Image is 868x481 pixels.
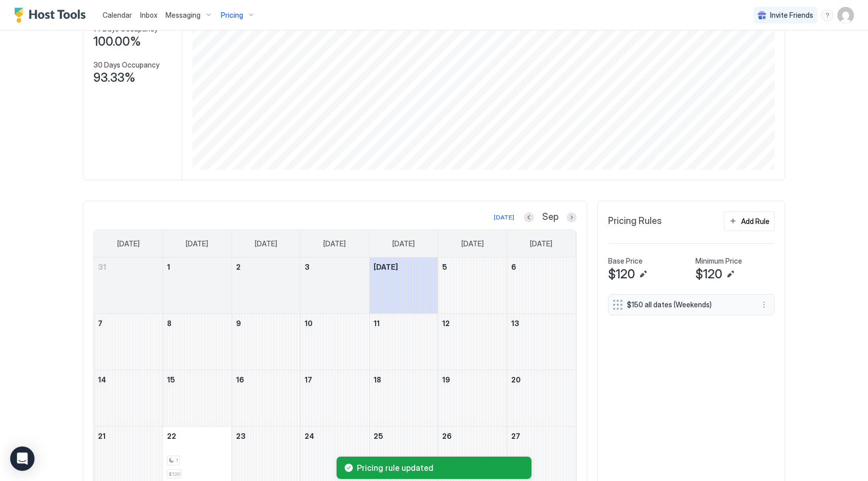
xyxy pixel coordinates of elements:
[369,258,438,314] td: September 4, 2025
[94,314,162,333] a: September 7, 2025
[438,370,507,427] td: September 19, 2025
[461,239,484,248] span: [DATE]
[140,10,157,20] a: Inbox
[438,370,507,389] a: September 19, 2025
[637,268,649,280] button: Edit
[695,256,742,266] span: Minimum Price
[236,319,241,328] span: 9
[103,10,132,20] a: Calendar
[758,299,770,311] button: More options
[374,263,398,271] span: [DATE]
[507,258,576,276] a: September 6, 2025
[507,370,576,427] td: September 20, 2025
[176,230,218,258] a: Monday
[511,432,520,440] span: 27
[14,8,90,23] div: Host Tools Logo
[165,11,201,20] span: Messaging
[442,319,450,328] span: 12
[94,258,163,314] td: August 31, 2025
[236,375,244,384] span: 16
[313,230,356,258] a: Wednesday
[94,370,162,389] a: September 14, 2025
[838,7,854,23] div: User profile
[520,230,562,258] a: Saturday
[507,427,576,445] a: September 27, 2025
[392,239,415,248] span: [DATE]
[305,375,312,384] span: 17
[524,212,534,222] button: Previous month
[221,11,243,20] span: Pricing
[374,432,383,440] span: 25
[103,11,132,19] span: Calendar
[231,370,301,427] td: September 16, 2025
[608,267,635,282] span: $120
[507,370,576,389] a: September 20, 2025
[511,375,521,384] span: 20
[163,314,231,333] a: September 8, 2025
[94,258,162,276] a: August 31, 2025
[232,314,301,333] a: September 9, 2025
[163,258,232,314] td: September 1, 2025
[442,263,447,271] span: 5
[94,314,163,370] td: September 7, 2025
[98,263,106,271] span: 31
[231,314,301,370] td: September 9, 2025
[301,370,369,389] a: September 17, 2025
[305,263,310,271] span: 3
[370,258,438,276] a: September 4, 2025
[301,370,370,427] td: September 17, 2025
[167,319,172,328] span: 8
[442,432,452,440] span: 26
[724,268,737,280] button: Edit
[232,258,301,276] a: September 2, 2025
[511,319,519,328] span: 13
[442,375,450,384] span: 19
[770,11,813,20] span: Invite Friends
[140,11,157,19] span: Inbox
[93,70,136,85] span: 93.33%
[530,239,552,248] span: [DATE]
[98,319,103,328] span: 7
[608,256,643,266] span: Base Price
[438,314,507,333] a: September 12, 2025
[695,267,722,282] span: $120
[323,239,346,248] span: [DATE]
[507,314,576,333] a: September 13, 2025
[163,314,232,370] td: September 8, 2025
[231,258,301,314] td: September 2, 2025
[163,370,231,389] a: September 15, 2025
[98,432,106,440] span: 21
[438,258,507,314] td: September 5, 2025
[494,213,514,222] div: [DATE]
[511,263,516,271] span: 6
[438,258,507,276] a: September 5, 2025
[369,314,438,370] td: September 11, 2025
[117,239,140,248] span: [DATE]
[492,211,516,223] button: [DATE]
[374,375,381,384] span: 18
[167,375,175,384] span: 15
[608,215,662,227] span: Pricing Rules
[301,427,369,445] a: September 24, 2025
[232,370,301,389] a: September 16, 2025
[758,299,770,311] div: menu
[245,230,287,258] a: Tuesday
[94,427,162,445] a: September 21, 2025
[724,211,775,231] button: Add Rule
[301,258,369,276] a: September 3, 2025
[94,370,163,427] td: September 14, 2025
[821,9,833,21] div: menu
[305,432,314,440] span: 24
[93,60,159,70] span: 30 Days Occupancy
[255,239,277,248] span: [DATE]
[357,463,523,473] span: Pricing rule updated
[627,300,748,309] span: $150 all dates (Weekends)
[369,370,438,427] td: September 18, 2025
[232,427,301,445] a: September 23, 2025
[305,319,313,328] span: 10
[236,263,241,271] span: 2
[163,258,231,276] a: September 1, 2025
[98,375,106,384] span: 14
[542,211,558,223] span: Sep
[370,314,438,333] a: September 11, 2025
